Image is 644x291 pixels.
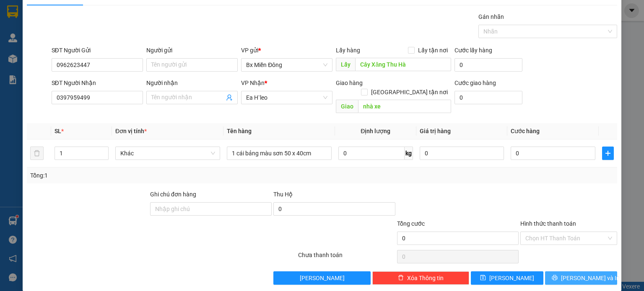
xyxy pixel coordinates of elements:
[115,128,147,134] span: Đơn vị tính
[520,220,576,227] label: Hình thức thanh toán
[297,250,396,265] div: Chưa thanh toán
[55,128,61,134] span: SL
[361,128,390,134] span: Định lượng
[480,275,486,281] span: save
[241,46,332,55] div: VP gửi
[226,94,233,101] span: user-add
[398,275,404,281] span: delete
[397,220,425,227] span: Tổng cước
[52,78,143,88] div: SĐT Người Nhận
[52,46,143,55] div: SĐT Người Gửi
[336,58,355,71] span: Lấy
[407,273,444,283] span: Xóa Thông tin
[358,100,451,113] input: Dọc đường
[150,202,272,216] input: Ghi chú đơn hàng
[120,147,215,160] span: Khác
[471,271,543,285] button: save[PERSON_NAME]
[420,128,451,134] span: Giá trị hàng
[478,13,504,20] label: Gán nhãn
[415,46,451,55] span: Lấy tận nơi
[368,88,451,97] span: [GEOGRAPHIC_DATA] tận nơi
[454,91,522,104] input: Cước giao hàng
[241,80,265,86] span: VP Nhận
[454,47,492,54] label: Cước lấy hàng
[150,191,196,198] label: Ghi chú đơn hàng
[30,147,44,160] button: delete
[489,273,534,283] span: [PERSON_NAME]
[60,8,80,17] span: Nhận:
[146,78,238,88] div: Người nhận
[602,150,613,157] span: plus
[60,7,119,17] div: Ea H`leo
[60,17,119,37] div: Nha Khoa Valis
[336,47,360,54] span: Lấy hàng
[454,58,522,72] input: Cước lấy hàng
[420,147,504,160] input: 0
[545,271,618,285] button: printer[PERSON_NAME] và In
[246,59,327,71] span: Bx Miền Đông
[72,49,113,64] span: Vp Bmt
[300,273,345,283] span: [PERSON_NAME]
[30,171,249,180] div: Tổng: 1
[273,191,293,198] span: Thu Hộ
[246,91,327,104] span: Ea H`leo
[60,37,119,49] div: 0843218218
[227,128,252,134] span: Tên hàng
[146,46,238,55] div: Người gửi
[60,54,72,62] span: DĐ:
[7,8,20,17] span: Gửi:
[561,273,620,283] span: [PERSON_NAME] và In
[7,7,54,27] div: Bx Miền Đông
[336,100,358,113] span: Giao
[405,147,413,160] span: kg
[602,147,614,160] button: plus
[552,275,558,281] span: printer
[355,58,451,71] input: Dọc đường
[336,80,363,86] span: Giao hàng
[227,147,332,160] input: VD: Bàn, Ghế
[273,271,370,285] button: [PERSON_NAME]
[372,271,469,285] button: deleteXóa Thông tin
[454,80,496,86] label: Cước giao hàng
[511,128,540,134] span: Cước hàng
